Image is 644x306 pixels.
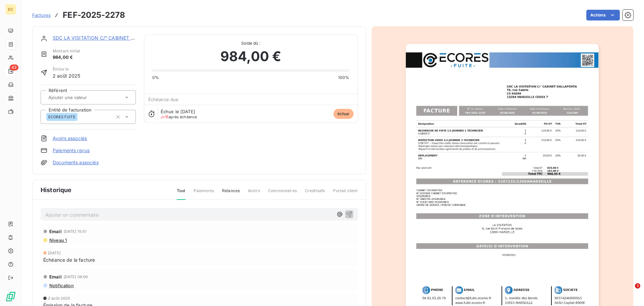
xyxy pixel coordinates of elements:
span: Montant initial [53,48,80,54]
span: Échéance due [148,97,179,102]
span: 1 [635,283,640,289]
span: 2 août 2025 [48,296,70,300]
span: Solde dû : [152,40,350,46]
span: 984,00 € [53,54,80,61]
a: Documents associés [53,159,99,166]
span: Émise le [53,66,80,72]
span: Commentaires [268,188,297,199]
span: J+15 [161,115,169,119]
h3: FEF-2025-2278 [63,9,125,21]
img: Logo LeanPay [5,291,16,302]
span: Avoirs [248,188,260,199]
span: 100% [338,75,350,81]
span: Niveau 1 [49,237,67,243]
span: Creditsafe [305,188,325,199]
input: Ajouter une valeur [48,94,115,100]
button: Actions [586,10,620,20]
a: Avoirs associés [53,135,87,142]
span: Tout [177,188,185,200]
span: [DATE] 15:51 [64,229,87,233]
span: échue [333,109,354,119]
a: Factures [32,12,51,18]
span: après échéance [161,115,197,119]
span: 43 [10,64,18,71]
span: 2 août 2025 [53,72,80,79]
span: Paiements [194,188,214,199]
span: 0% [152,75,159,81]
span: [DATE] [48,251,61,255]
span: Portail client [333,188,358,199]
span: 984,00 € [220,46,281,67]
a: SDC LA VISITATION C/° CABINET DALLAPORTA [53,35,162,41]
span: Email [49,274,62,279]
span: Historique [41,185,72,194]
span: ECORES FUITE [48,115,75,119]
a: Paiements reçus [53,147,90,154]
span: Notification [49,283,74,288]
span: Échue le [DATE] [161,109,195,114]
iframe: Intercom live chat [621,283,637,299]
span: Échéance de la facture [43,256,95,263]
span: Factures [32,12,51,18]
div: EC [5,4,16,15]
span: Relances [222,188,240,199]
span: Email [49,229,62,234]
span: [DATE] 08:00 [64,275,88,279]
